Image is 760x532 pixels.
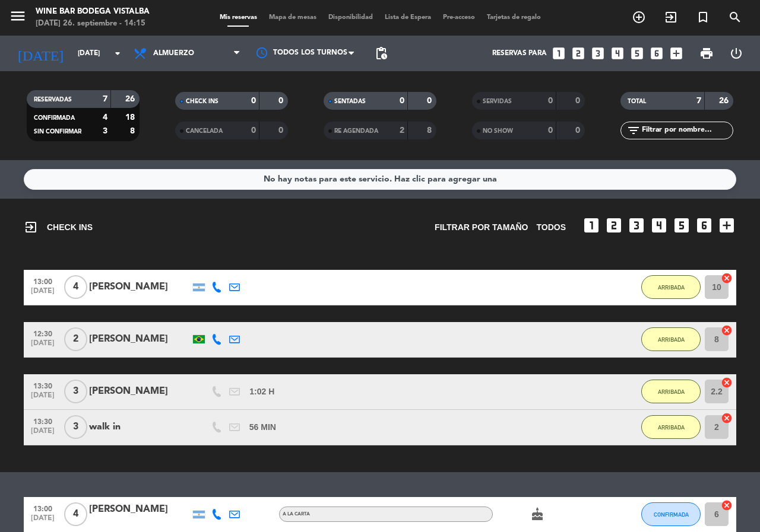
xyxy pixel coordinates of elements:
[379,14,437,21] span: Lista de Espera
[374,46,388,60] span: pending_actions
[28,339,58,353] span: [DATE]
[186,98,218,104] span: CHECK INS
[721,377,733,388] i: cancel
[721,36,751,71] div: LOG OUT
[548,97,553,105] strong: 0
[125,113,137,122] strong: 18
[110,46,125,60] i: arrow_drop_down
[658,284,685,291] span: ARRIBADA
[604,216,623,235] i: looks_two
[628,98,646,104] span: TOTAL
[400,97,404,105] strong: 0
[641,124,733,137] input: Filtrar por nombre...
[34,97,72,103] span: RESERVADAS
[9,7,27,29] button: menu
[627,216,646,235] i: looks_3
[28,501,58,515] span: 13:00
[9,40,72,66] i: [DATE]
[548,126,553,135] strong: 0
[728,10,742,24] i: search
[186,128,223,134] span: CANCELADA
[153,49,194,58] span: Almuerzo
[437,14,481,21] span: Pre-acceso
[64,275,87,299] span: 4
[36,18,150,30] div: [DATE] 26. septiembre - 14:15
[610,46,625,61] i: looks_4
[283,512,310,517] span: A LA CARTA
[89,384,190,399] div: [PERSON_NAME]
[334,98,366,104] span: SENTADAS
[263,14,322,21] span: Mapa de mesas
[695,216,714,235] i: looks_6
[649,46,664,61] i: looks_6
[28,326,58,340] span: 12:30
[427,126,434,135] strong: 8
[103,127,107,135] strong: 3
[658,388,685,395] span: ARRIBADA
[28,514,58,528] span: [DATE]
[28,287,58,301] span: [DATE]
[721,499,733,511] i: cancel
[103,95,107,103] strong: 7
[400,126,404,135] strong: 2
[672,216,691,235] i: looks_5
[530,507,544,521] i: cake
[64,415,87,439] span: 3
[89,332,190,347] div: [PERSON_NAME]
[664,10,678,24] i: exit_to_app
[699,46,714,60] span: print
[641,327,701,351] button: ARRIBADA
[64,327,87,351] span: 2
[28,391,58,405] span: [DATE]
[103,113,107,122] strong: 4
[536,221,566,234] span: TODOS
[590,46,606,61] i: looks_3
[719,97,731,105] strong: 26
[721,324,733,336] i: cancel
[641,275,701,299] button: ARRIBADA
[427,97,434,105] strong: 0
[278,126,286,135] strong: 0
[89,502,190,517] div: [PERSON_NAME]
[481,14,547,21] span: Tarjetas de regalo
[650,216,669,235] i: looks_4
[654,511,689,518] span: CONFIRMADA
[249,420,276,434] span: 56 MIN
[696,10,710,24] i: turned_in_not
[334,128,378,134] span: RE AGENDADA
[28,427,58,441] span: [DATE]
[641,380,701,403] button: ARRIBADA
[251,97,256,105] strong: 0
[278,97,286,105] strong: 0
[492,49,547,58] span: Reservas para
[125,95,137,103] strong: 26
[322,14,379,21] span: Disponibilidad
[658,336,685,343] span: ARRIBADA
[89,419,190,435] div: walk in
[483,98,512,104] span: SERVIDAS
[64,380,87,403] span: 3
[721,272,733,284] i: cancel
[264,173,497,186] div: No hay notas para este servicio. Haz clic para agregar una
[249,385,274,399] span: 1:02 H
[729,46,743,60] i: power_settings_new
[669,46,684,61] i: add_box
[89,279,190,295] div: [PERSON_NAME]
[721,412,733,424] i: cancel
[626,123,641,138] i: filter_list
[28,274,58,288] span: 13:00
[28,378,58,392] span: 13:30
[551,46,566,61] i: looks_one
[435,221,528,234] span: Filtrar por tamaño
[34,129,81,135] span: SIN CONFIRMAR
[629,46,645,61] i: looks_5
[28,414,58,428] span: 13:30
[64,502,87,526] span: 4
[641,415,701,439] button: ARRIBADA
[717,216,736,235] i: add_box
[34,115,75,121] span: CONFIRMADA
[251,126,256,135] strong: 0
[582,216,601,235] i: looks_one
[696,97,701,105] strong: 7
[571,46,586,61] i: looks_two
